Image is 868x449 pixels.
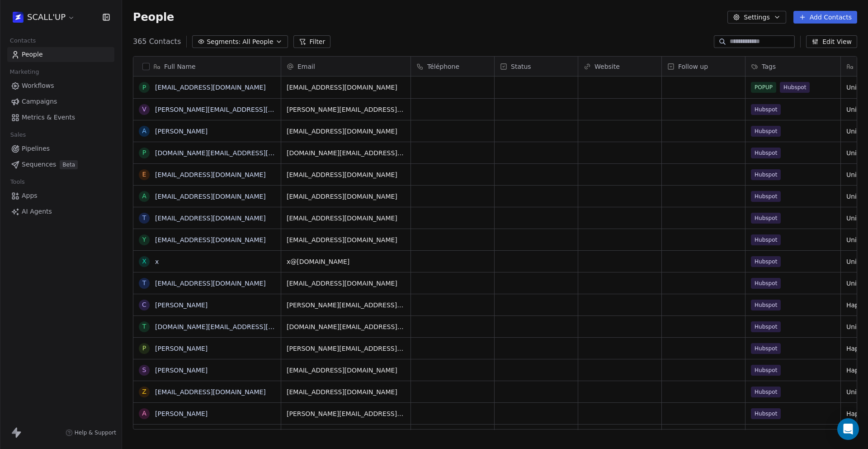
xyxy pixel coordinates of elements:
[155,106,371,113] a: [PERSON_NAME][EMAIL_ADDRESS][PERSON_NAME][DOMAIN_NAME]
[287,387,405,396] span: [EMAIL_ADDRESS][DOMAIN_NAME]
[133,76,281,430] div: grid
[142,300,146,310] div: C
[155,84,266,91] a: [EMAIL_ADDRESS][DOMAIN_NAME]
[75,429,116,436] span: Help & Support
[780,82,810,93] span: Hubspot
[751,104,781,115] span: Hubspot
[142,213,146,223] div: t
[7,78,114,93] a: Workflows
[142,344,146,353] div: P
[142,409,146,418] div: A
[837,418,859,440] div: Open Intercom Messenger
[142,257,146,266] div: x
[207,37,241,47] span: Segments:
[242,37,273,47] span: All People
[6,175,28,189] span: Tools
[411,57,494,76] div: Téléphone
[762,62,776,71] span: Tags
[751,169,781,180] span: Hubspot
[751,191,781,202] span: Hubspot
[155,345,208,352] a: [PERSON_NAME]
[287,301,405,310] span: [PERSON_NAME][EMAIL_ADDRESS][PERSON_NAME][DOMAIN_NAME]
[751,408,781,419] span: Hubspot
[751,256,781,267] span: Hubspot
[7,94,114,109] a: Campaigns
[22,113,75,122] span: Metrics & Events
[7,141,114,156] a: Pipelines
[293,35,331,48] button: Filter
[142,322,146,331] div: t
[594,62,620,71] span: Website
[287,322,405,331] span: [DOMAIN_NAME][EMAIL_ADDRESS][DOMAIN_NAME]
[287,279,405,288] span: [EMAIL_ADDRESS][DOMAIN_NAME]
[133,36,181,47] span: 365 Contacts
[155,128,208,135] a: [PERSON_NAME]
[287,214,405,223] span: [EMAIL_ADDRESS][DOMAIN_NAME]
[751,387,781,397] span: Hubspot
[27,11,66,23] span: SCALL'UP
[678,62,708,71] span: Follow up
[142,278,146,288] div: t
[60,160,78,169] span: Beta
[7,204,114,219] a: AI Agents
[745,57,840,76] div: Tags
[806,35,857,48] button: Edit View
[287,148,405,158] span: [DOMAIN_NAME][EMAIL_ADDRESS][DOMAIN_NAME]
[155,388,266,396] a: [EMAIL_ADDRESS][DOMAIN_NAME]
[751,430,781,441] span: Hubspot
[155,367,208,374] a: [PERSON_NAME]
[142,191,146,201] div: a
[751,234,781,245] span: Hubspot
[6,128,30,142] span: Sales
[751,82,776,93] span: POPUP
[511,62,531,71] span: Status
[22,97,57,106] span: Campaigns
[66,429,116,436] a: Help & Support
[287,257,405,266] span: x@[DOMAIN_NAME]
[22,50,43,59] span: People
[727,11,786,24] button: Settings
[142,105,146,114] div: v
[751,321,781,332] span: Hubspot
[287,127,405,136] span: [EMAIL_ADDRESS][DOMAIN_NAME]
[287,192,405,201] span: [EMAIL_ADDRESS][DOMAIN_NAME]
[6,65,43,79] span: Marketing
[155,171,266,178] a: [EMAIL_ADDRESS][DOMAIN_NAME]
[7,188,114,203] a: Apps
[751,343,781,354] span: Hubspot
[662,57,745,76] div: Follow up
[495,57,578,76] div: Status
[22,160,56,169] span: Sequences
[578,57,661,76] div: Website
[142,365,146,375] div: S
[155,149,319,157] a: [DOMAIN_NAME][EMAIL_ADDRESS][DOMAIN_NAME]
[142,235,146,244] div: y
[22,144,50,153] span: Pipelines
[142,83,146,92] div: p
[751,126,781,137] span: Hubspot
[287,170,405,179] span: [EMAIL_ADDRESS][DOMAIN_NAME]
[287,409,405,418] span: [PERSON_NAME][EMAIL_ADDRESS][PERSON_NAME][DOMAIN_NAME]
[7,110,114,125] a: Metrics & Events
[793,11,857,24] button: Add Contacts
[287,366,405,375] span: [EMAIL_ADDRESS][DOMAIN_NAME]
[287,83,405,92] span: [EMAIL_ADDRESS][DOMAIN_NAME]
[155,215,266,222] a: [EMAIL_ADDRESS][DOMAIN_NAME]
[155,410,208,417] a: [PERSON_NAME]
[287,105,405,114] span: [PERSON_NAME][EMAIL_ADDRESS][PERSON_NAME][DOMAIN_NAME]
[281,57,410,76] div: Email
[142,126,146,136] div: A
[751,148,781,158] span: Hubspot
[142,148,146,158] div: p
[155,280,266,287] a: [EMAIL_ADDRESS][DOMAIN_NAME]
[7,157,114,172] a: SequencesBeta
[22,207,52,216] span: AI Agents
[13,12,24,23] img: logo%20scall%20up%202%20(3).png
[751,365,781,376] span: Hubspot
[22,81,54,91] span: Workflows
[155,301,208,309] a: [PERSON_NAME]
[155,236,266,244] a: [EMAIL_ADDRESS][DOMAIN_NAME]
[155,258,159,265] a: x
[164,62,196,71] span: Full Name
[287,235,405,244] span: [EMAIL_ADDRESS][DOMAIN_NAME]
